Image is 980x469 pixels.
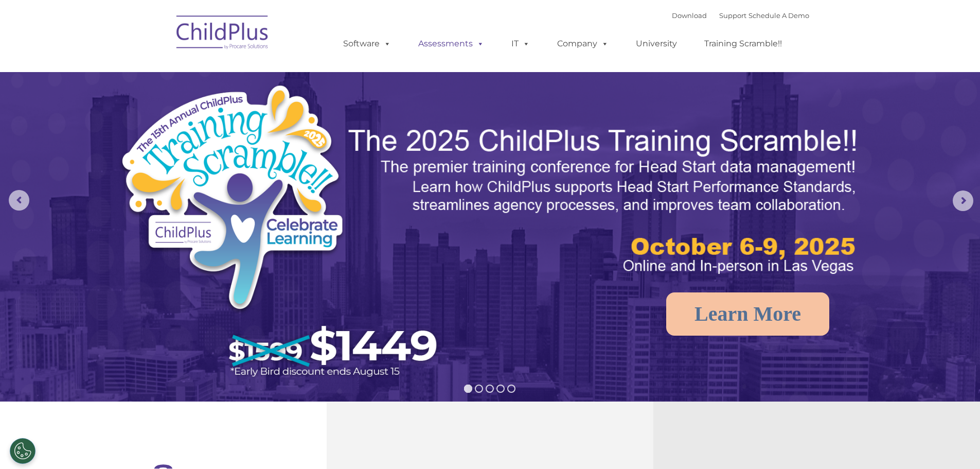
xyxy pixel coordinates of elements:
[143,68,174,76] span: Last name
[547,33,619,54] a: Company
[719,11,746,20] a: Support
[10,438,35,464] button: Cookies Settings
[143,110,187,118] span: Phone number
[501,33,540,54] a: IT
[672,11,809,20] font: |
[333,33,401,54] a: Software
[171,8,274,60] img: ChildPlus by Procare Solutions
[672,11,707,20] a: Download
[408,33,494,54] a: Assessments
[694,33,792,54] a: Training Scramble!!
[626,33,687,54] a: University
[666,292,829,336] a: Learn More
[749,11,809,20] a: Schedule A Demo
